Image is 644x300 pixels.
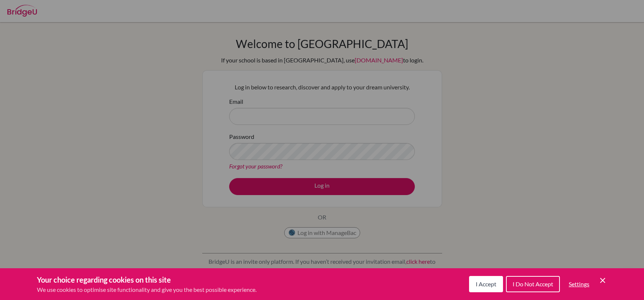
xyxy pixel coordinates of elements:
[476,280,496,287] span: I Accept
[37,285,256,294] p: We use cookies to optimise site functionality and give you the best possible experience.
[569,280,589,287] span: Settings
[513,280,553,287] span: I Do Not Accept
[469,276,503,292] button: I Accept
[506,276,560,292] button: I Do Not Accept
[37,274,256,285] h3: Your choice regarding cookies on this site
[563,277,595,292] button: Settings
[598,276,607,285] button: Save and close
